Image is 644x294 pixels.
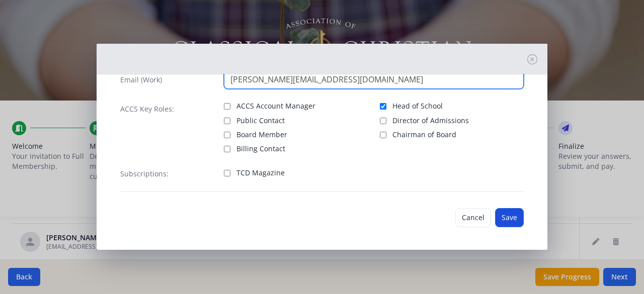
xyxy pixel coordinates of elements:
input: Billing Contact [224,146,230,152]
span: Public Contact [236,116,285,126]
span: TCD Magazine [236,168,285,178]
span: Billing Contact [236,144,285,154]
input: Head of School [380,103,386,110]
label: Subscriptions: [120,169,169,179]
input: TCD Magazine [224,170,230,176]
span: Board Member [236,130,287,140]
span: ACCS Account Manager [236,101,315,111]
button: Cancel [455,208,491,227]
input: contact@site.com [224,70,524,89]
input: Chairman of Board [380,132,386,138]
button: Save [495,208,524,227]
label: ACCS Key Roles: [120,104,174,114]
input: Director of Admissions [380,118,386,124]
span: Head of School [392,101,443,111]
input: Public Contact [224,118,230,124]
input: ACCS Account Manager [224,103,230,110]
span: Director of Admissions [392,116,469,126]
span: Chairman of Board [392,130,456,140]
input: Board Member [224,132,230,138]
label: Email (Work) [120,75,162,85]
